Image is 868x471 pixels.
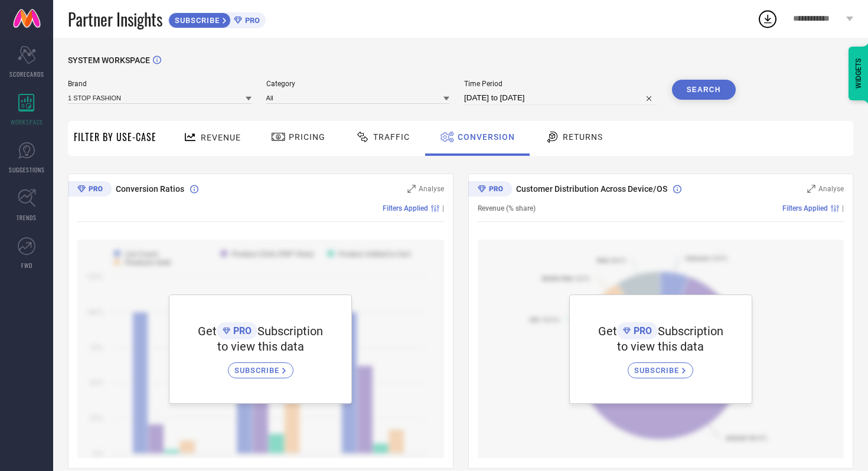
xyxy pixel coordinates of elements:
[628,354,693,378] a: SUBSCRIBE
[617,339,704,354] span: to view this data
[672,80,736,100] button: Search
[201,133,241,142] span: Revenue
[464,91,657,105] input: Select time period
[634,366,682,375] span: SUBSCRIBE
[9,70,44,78] span: SCORECARDS
[419,185,444,193] span: Analyse
[289,132,325,142] span: Pricing
[169,16,223,25] span: SUBSCRIBE
[257,324,323,338] span: Subscription
[407,185,416,193] svg: Zoom
[17,213,37,222] span: TRENDS
[9,165,45,174] span: SUGGESTIONS
[478,204,536,212] span: Revenue (% share)
[458,132,515,142] span: Conversion
[563,132,603,142] span: Returns
[234,366,282,375] span: SUBSCRIBE
[11,117,43,126] span: WORKSPACE
[468,181,512,199] div: Premium
[116,184,184,194] span: Conversion Ratios
[228,354,293,378] a: SUBSCRIBE
[198,324,217,338] span: Get
[807,185,815,193] svg: Zoom
[217,339,304,354] span: to view this data
[68,181,112,199] div: Premium
[383,204,428,212] span: Filters Applied
[464,80,657,88] span: Time Period
[658,324,723,338] span: Subscription
[230,325,252,336] span: PRO
[757,8,778,30] div: Open download list
[373,132,410,142] span: Traffic
[782,204,828,212] span: Filters Applied
[68,55,150,65] span: SYSTEM WORKSPACE
[68,7,162,31] span: Partner Insights
[818,185,844,193] span: Analyse
[68,80,252,88] span: Brand
[242,16,260,25] span: PRO
[21,261,32,270] span: FWD
[598,324,617,338] span: Get
[266,80,450,88] span: Category
[842,204,844,212] span: |
[631,325,652,336] span: PRO
[516,184,667,194] span: Customer Distribution Across Device/OS
[168,9,266,28] a: SUBSCRIBEPRO
[442,204,444,212] span: |
[74,130,156,144] span: Filter By Use-Case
